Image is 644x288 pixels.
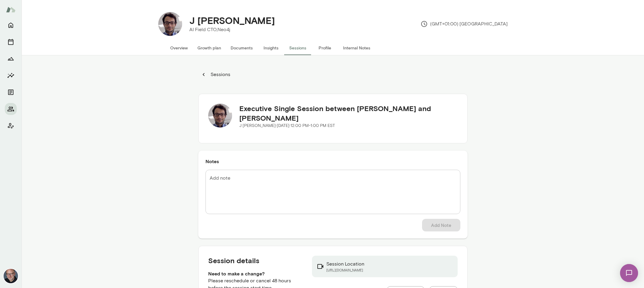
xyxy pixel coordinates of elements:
[226,41,258,55] button: Documents
[165,41,193,55] button: Overview
[5,19,17,31] button: Home
[239,104,458,123] h5: Executive Single Session between [PERSON_NAME] and [PERSON_NAME]
[205,158,460,165] h6: Notes
[326,268,364,272] a: [URL][DOMAIN_NAME]
[326,260,364,268] p: Session Location
[193,41,226,55] button: Growth plan
[338,41,375,55] button: Internal Notes
[189,26,275,33] p: AI Field CTO, Neo4j
[5,86,17,98] button: Documents
[5,53,17,65] button: Growth Plan
[208,256,303,265] h5: Session details
[208,270,303,277] h6: Need to make a change?
[284,41,311,55] button: Sessions
[158,12,182,36] img: J Barrasa
[209,71,230,78] p: Sessions
[208,104,232,128] img: J Barrasa
[189,15,275,26] h4: J [PERSON_NAME]
[258,41,284,55] button: Insights
[5,36,17,48] button: Sessions
[4,269,18,283] img: Nick Gould
[5,69,17,81] button: Insights
[5,120,17,132] button: Client app
[421,20,508,28] p: (GMT+01:00) [GEOGRAPHIC_DATA]
[6,4,16,15] img: Mento
[239,123,458,129] p: J [PERSON_NAME] · [DATE] · 12:00 PM-1:00 PM EST
[311,41,338,55] button: Profile
[198,69,234,81] button: Sessions
[5,103,17,115] button: Members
